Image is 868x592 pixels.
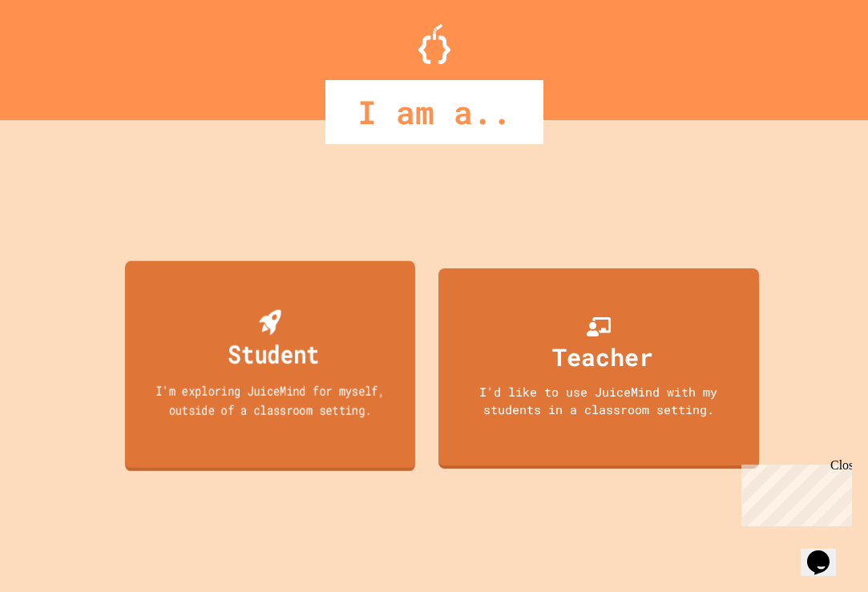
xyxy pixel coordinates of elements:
[801,528,852,576] iframe: chat widget
[228,335,319,373] div: Student
[552,339,653,375] div: Teacher
[454,383,743,419] div: I'd like to use JuiceMind with my students in a classroom setting.
[6,6,111,102] div: Chat with us now!Close
[735,458,852,526] iframe: chat widget
[418,24,450,64] img: Logo.svg
[139,381,400,418] div: I'm exploring JuiceMind for myself, outside of a classroom setting.
[325,80,543,144] div: I am a..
